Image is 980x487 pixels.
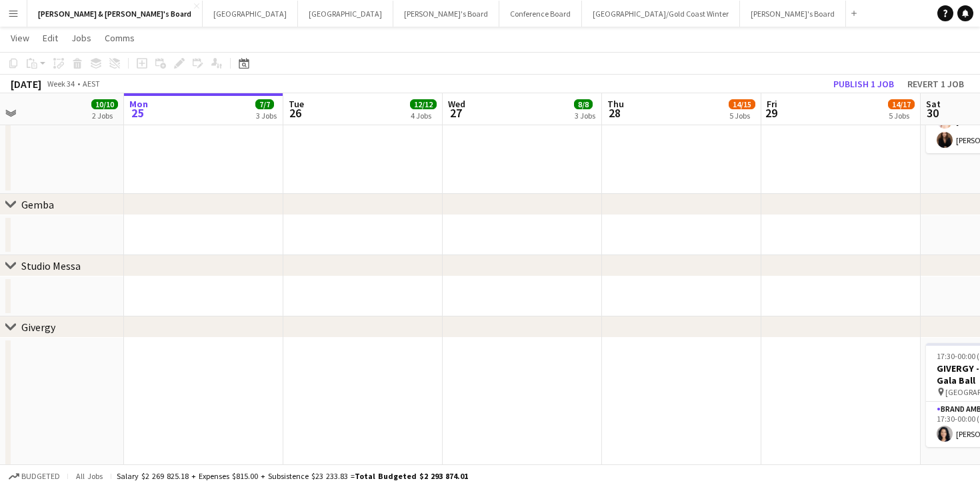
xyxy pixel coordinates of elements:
span: All jobs [73,471,105,481]
span: Mon [129,98,148,110]
span: Sat [926,98,941,110]
div: 2 Jobs [92,111,117,121]
span: 8/8 [574,99,593,109]
button: [GEOGRAPHIC_DATA] [203,1,298,27]
button: Conference Board [499,1,582,27]
span: Edit [43,32,58,44]
span: 12/12 [410,99,437,109]
a: Edit [37,29,63,47]
span: 27 [446,105,465,121]
span: 29 [765,105,777,121]
span: Wed [448,98,465,110]
span: Total Budgeted $2 293 874.01 [355,471,468,481]
span: 25 [127,105,148,121]
span: 26 [287,105,304,121]
button: [GEOGRAPHIC_DATA]/Gold Coast Winter [582,1,740,27]
button: Revert 1 job [902,75,969,93]
a: View [5,29,35,47]
div: [DATE] [11,77,41,91]
button: [PERSON_NAME] & [PERSON_NAME]'s Board [27,1,203,27]
div: AEST [83,79,100,89]
span: 10/10 [91,99,118,109]
button: [GEOGRAPHIC_DATA] [298,1,393,27]
span: Tue [289,98,304,110]
span: 28 [605,105,624,121]
button: Budgeted [7,469,62,484]
span: 14/17 [888,99,915,109]
span: 7/7 [255,99,274,109]
a: Jobs [66,29,97,47]
span: Week 34 [44,79,77,89]
div: 3 Jobs [256,111,277,121]
div: Givergy [21,320,55,334]
span: View [11,32,29,44]
div: 5 Jobs [889,111,914,121]
div: 5 Jobs [729,111,755,121]
button: [PERSON_NAME]'s Board [740,1,846,27]
span: Thu [607,98,624,110]
a: Comms [99,29,140,47]
div: Studio Messa [21,259,81,272]
button: Publish 1 job [828,75,899,93]
span: Comms [105,32,135,44]
span: 30 [924,105,941,121]
div: 3 Jobs [575,111,595,121]
button: [PERSON_NAME]'s Board [393,1,499,27]
span: Jobs [71,32,91,44]
div: 4 Jobs [411,111,436,121]
span: 14/15 [729,99,755,109]
div: Salary $2 269 825.18 + Expenses $815.00 + Subsistence $23 233.83 = [117,471,468,481]
span: Budgeted [21,472,60,481]
span: Fri [767,98,777,110]
div: Gemba [21,198,54,211]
